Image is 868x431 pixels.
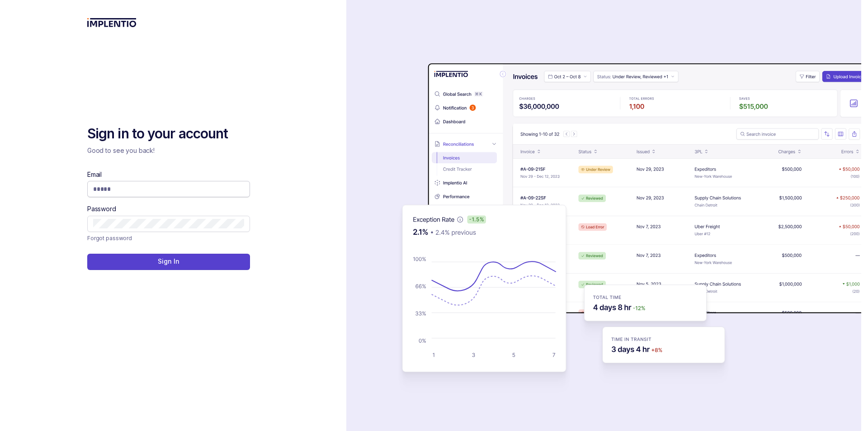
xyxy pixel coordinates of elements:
[87,254,250,270] button: Sign In
[87,125,250,143] h2: Sign in to your account
[87,18,137,27] img: logo
[87,234,132,243] a: Link Forgot password
[87,146,250,155] p: Good to see you back!
[87,234,132,243] p: Forgot password
[87,170,102,179] label: Email
[158,257,179,266] p: Sign In
[87,204,116,213] label: Password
